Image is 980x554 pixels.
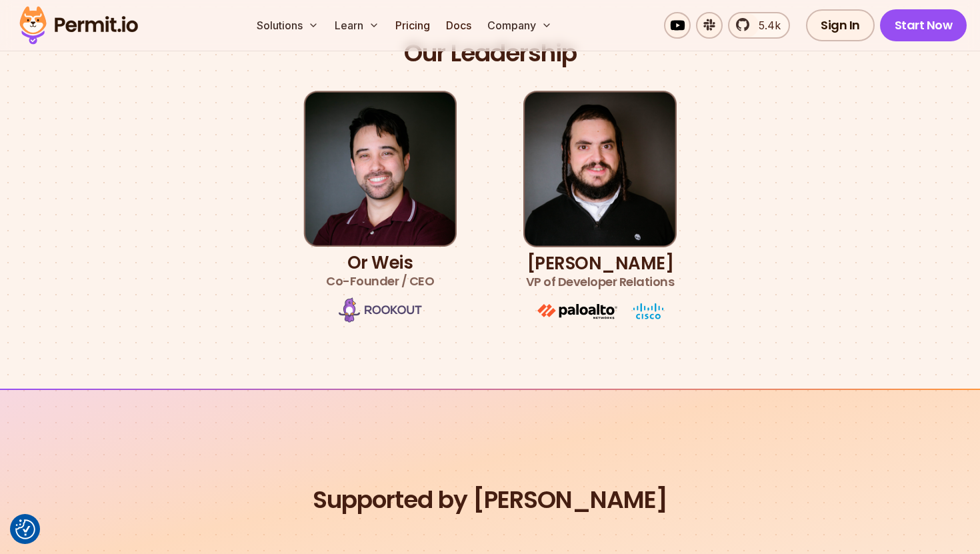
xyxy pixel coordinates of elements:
img: paloalto [537,304,617,319]
button: Consent Preferences [15,519,35,539]
span: VP of Developer Relations [526,273,675,291]
h3: Or Weis [326,253,434,291]
img: Revisit consent button [15,519,35,539]
h3: [PERSON_NAME] [526,254,675,291]
h2: Our Leadership [404,38,577,69]
img: Gabriel L. Manor | VP of Developer Relations, GTM [523,91,677,247]
button: Learn [329,12,385,39]
a: Sign In [806,9,875,41]
img: Or Weis | Co-Founder / CEO [303,91,457,247]
img: cisco [633,303,663,319]
button: Company [482,12,557,39]
a: Start Now [880,9,967,41]
button: Solutions [251,12,324,39]
a: Docs [441,12,477,39]
img: Permit logo [13,3,144,48]
a: Pricing [390,12,435,39]
span: 5.4k [751,17,781,33]
img: Rookout [339,297,422,323]
span: Co-Founder / CEO [326,272,434,291]
h2: Supported by [PERSON_NAME] [135,485,845,516]
a: 5.4k [728,12,790,39]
